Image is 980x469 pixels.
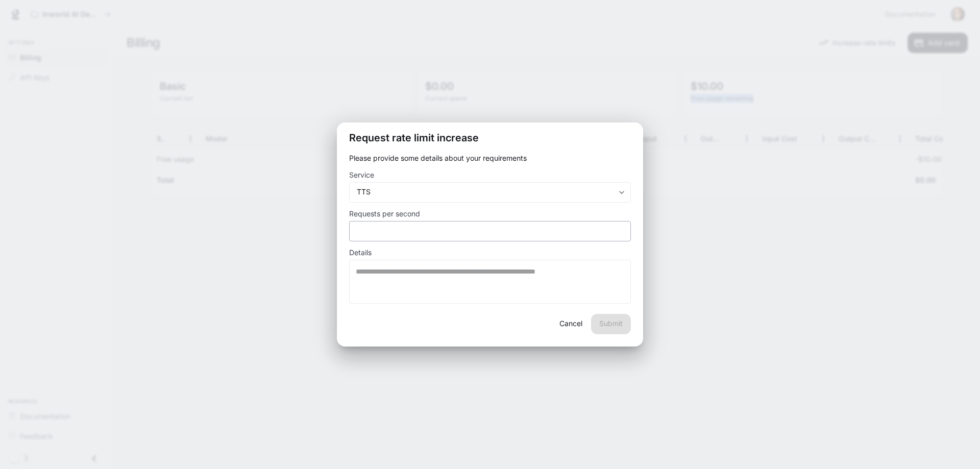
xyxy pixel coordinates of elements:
[349,210,420,217] p: Requests per second
[349,171,374,179] p: Service
[554,314,587,334] button: Cancel
[350,187,630,197] div: TTS
[349,153,631,163] p: Please provide some details about your requirements
[349,249,372,256] p: Details
[337,122,643,153] h2: Request rate limit increase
